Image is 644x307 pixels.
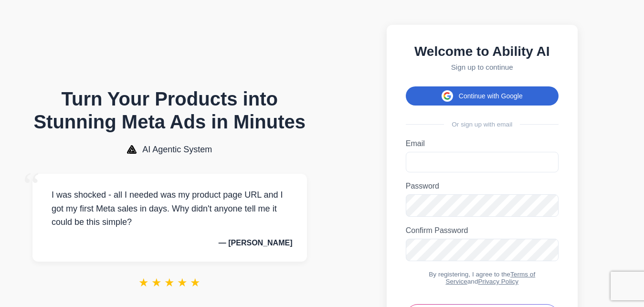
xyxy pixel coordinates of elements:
p: Sign up to continue [406,63,559,71]
label: Email [406,139,559,148]
span: ★ [190,276,201,289]
span: ★ [138,276,149,289]
span: “ [23,164,40,208]
button: Continue with Google [406,86,559,106]
img: AI Agentic System Logo [127,145,137,154]
label: Confirm Password [406,226,559,235]
span: ★ [177,276,188,289]
span: AI Agentic System [142,145,212,155]
p: — [PERSON_NAME] [47,239,293,247]
a: Terms of Service [445,271,535,285]
h2: Welcome to Ability AI [406,44,559,59]
span: ★ [164,276,175,289]
label: Password [406,182,559,191]
div: Or sign up with email [406,121,559,128]
p: I was shocked - all I needed was my product page URL and I got my first Meta sales in days. Why d... [47,188,293,229]
span: ★ [151,276,162,289]
div: By registering, I agree to the and [406,271,559,285]
h1: Turn Your Products into Stunning Meta Ads in Minutes [32,87,307,133]
a: Privacy Policy [478,278,518,285]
